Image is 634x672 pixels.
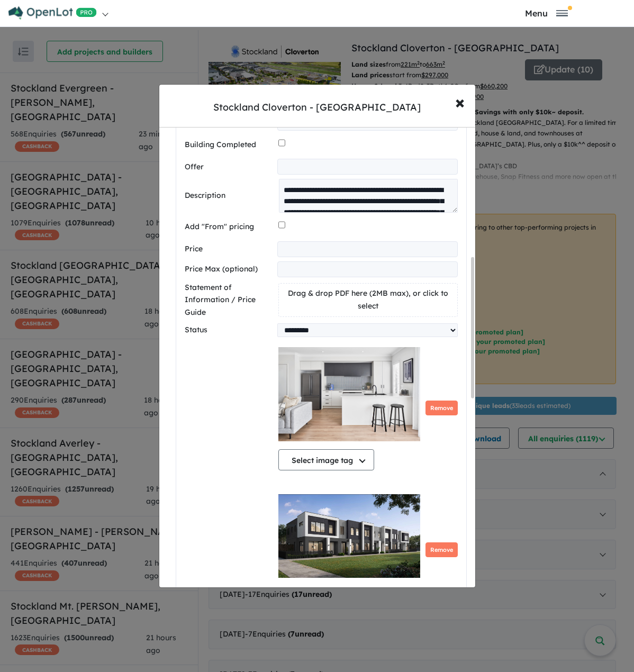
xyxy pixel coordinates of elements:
[278,341,420,447] img: Stockland Cloverton - Kalkallo - Lot Octave 18 Corner by Homebuyers Centre
[288,288,448,311] span: Drag & drop PDF here (2MB max), or click to select
[185,161,273,174] label: Offer
[425,401,458,416] button: Remove
[185,263,273,276] label: Price Max (optional)
[278,449,374,470] button: Select image tag
[278,483,420,589] img: Stockland Cloverton - Kalkallo - Lot Octave 18 Corner by Homebuyers Centre
[469,8,623,18] button: Toggle navigation
[185,324,273,337] label: Status
[213,101,421,114] div: Stockland Cloverton - [GEOGRAPHIC_DATA]
[185,139,274,151] label: Building Completed
[185,243,273,256] label: Price
[185,281,274,319] label: Statement of Information / Price Guide
[425,542,458,558] button: Remove
[185,221,274,233] label: Add "From" pricing
[455,90,465,113] span: ×
[185,189,275,202] label: Description
[8,6,97,20] img: Openlot PRO Logo White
